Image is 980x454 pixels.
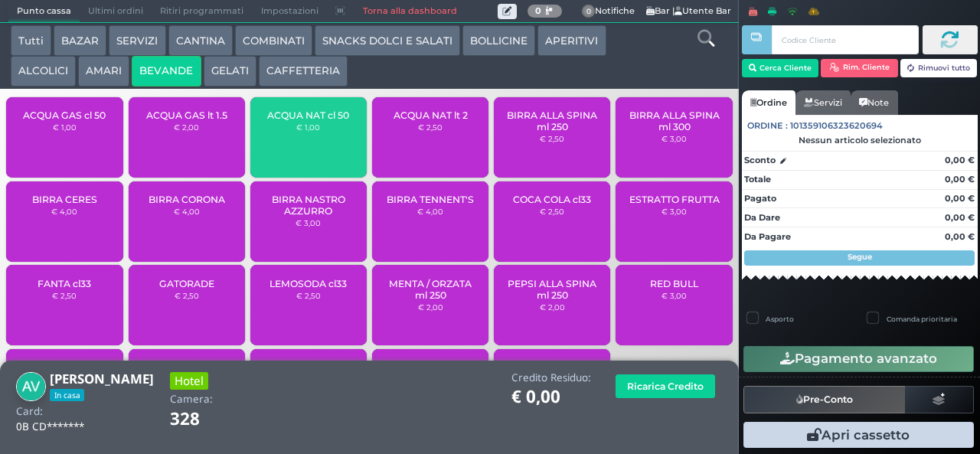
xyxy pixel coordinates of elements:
[296,122,320,132] small: € 1,00
[32,194,97,205] span: BIRRA CERES
[23,109,106,121] span: ACQUA GAS cl 50
[78,56,129,87] button: AMARI
[507,278,598,301] span: PEPSI ALLA SPINA ml 250
[16,372,46,402] img: Antonino Vitullo
[418,122,443,132] small: € 2,50
[152,1,252,22] span: Ritiri programmati
[387,194,474,205] span: BIRRA TENNENT'S
[945,174,975,185] strong: 0,00 €
[53,122,77,132] small: € 1,00
[149,194,225,205] span: BIRRA CORONA
[11,56,76,87] button: ALCOLICI
[851,90,897,115] a: Note
[848,252,872,262] strong: Segue
[8,1,80,22] span: Punto cassa
[744,174,771,185] strong: Totale
[743,346,974,372] button: Pagamento avanzato
[267,109,349,121] span: ACQUA NAT cl 50
[253,1,327,22] span: Impostazioni
[616,374,715,398] button: Ricarica Credito
[629,109,720,132] span: BIRRA ALLA SPINA ml 300
[744,154,776,167] strong: Sconto
[417,207,443,216] small: € 4,00
[109,25,165,56] button: SERVIZI
[945,193,975,204] strong: 0,00 €
[540,302,565,312] small: € 2,00
[743,386,906,413] button: Pre-Conto
[269,278,347,289] span: LEMOSODA cl33
[766,314,794,324] label: Asporto
[661,291,687,300] small: € 3,00
[661,207,687,216] small: € 3,00
[744,231,791,242] strong: Da Pagare
[315,25,460,56] button: SNACKS DOLCI E SALATI
[174,122,199,132] small: € 2,00
[945,231,975,242] strong: 0,00 €
[511,372,591,384] h4: Credito Residuo:
[170,394,213,405] h4: Camera:
[259,56,348,87] button: CAFFETTERIA
[174,207,200,216] small: € 4,00
[629,194,720,205] span: ESTRATTO FRUTTA
[38,278,91,289] span: FANTA cl33
[747,119,788,132] span: Ordine :
[540,207,564,216] small: € 2,50
[354,1,465,22] a: Torna alla dashboard
[175,291,199,300] small: € 2,50
[132,56,201,87] button: BEVANDE
[661,134,687,143] small: € 3,00
[790,119,883,132] span: 101359106323620694
[51,207,77,216] small: € 4,00
[742,59,819,77] button: Cerca Cliente
[52,291,77,300] small: € 2,50
[887,314,957,324] label: Comanda prioritaria
[744,212,780,223] strong: Da Dare
[772,25,918,54] input: Codice Cliente
[418,302,443,312] small: € 2,00
[945,155,975,165] strong: 0,00 €
[507,109,598,132] span: BIRRA ALLA SPINA ml 250
[54,25,106,56] button: BAZAR
[11,25,51,56] button: Tutti
[263,194,354,217] span: BIRRA NASTRO AZZURRO
[159,278,214,289] span: GATORADE
[535,5,541,16] b: 0
[795,90,851,115] a: Servizi
[146,109,227,121] span: ACQUA GAS lt 1.5
[743,422,974,448] button: Apri cassetto
[540,134,564,143] small: € 2,50
[385,278,476,301] span: MENTA / ORZATA ml 250
[650,278,698,289] span: RED BULL
[742,90,795,115] a: Ordine
[296,218,321,227] small: € 3,00
[462,25,535,56] button: BOLLICINE
[168,25,233,56] button: CANTINA
[50,389,84,401] span: In casa
[394,109,468,121] span: ACQUA NAT lt 2
[900,59,978,77] button: Rimuovi tutto
[170,372,208,390] h3: Hotel
[821,59,898,77] button: Rim. Cliente
[582,5,596,18] span: 0
[742,135,978,145] div: Nessun articolo selezionato
[80,1,152,22] span: Ultimi ordini
[170,410,243,429] h1: 328
[16,406,43,417] h4: Card:
[945,212,975,223] strong: 0,00 €
[511,387,591,407] h1: € 0,00
[513,194,591,205] span: COCA COLA cl33
[744,193,776,204] strong: Pagato
[50,370,154,387] b: [PERSON_NAME]
[204,56,256,87] button: GELATI
[235,25,312,56] button: COMBINATI
[537,25,606,56] button: APERITIVI
[296,291,321,300] small: € 2,50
